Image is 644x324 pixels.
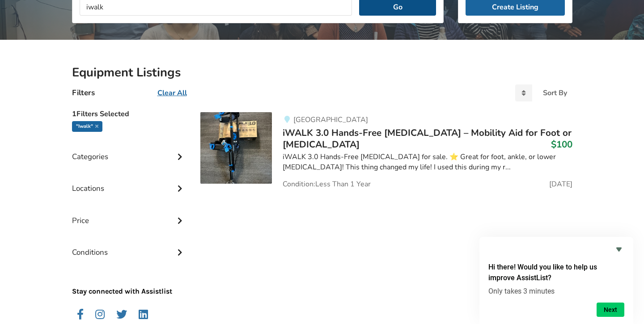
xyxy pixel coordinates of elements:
h2: Equipment Listings [72,65,572,80]
img: logo_orange.svg [14,14,21,21]
img: tab_domain_overview_orange.svg [24,52,31,59]
div: Hi there! Would you like to help us improve AssistList? [488,244,624,317]
span: iWALK 3.0 Hands-Free [MEDICAL_DATA] – Mobility Aid for Foot or [MEDICAL_DATA] [283,126,572,151]
div: Conditions [72,230,186,261]
button: Next question [597,303,624,317]
div: Locations [72,166,186,198]
div: Keywords by Traffic [99,53,151,59]
div: Categories [72,134,186,166]
img: tab_keywords_by_traffic_grey.svg [89,52,96,59]
div: "iwalk" [72,121,102,132]
p: Only takes 3 minutes [488,287,624,295]
a: mobility-iwalk 3.0 hands-free crutch – mobility aid for foot or ankle injury[GEOGRAPHIC_DATA]iWAL... [200,112,572,188]
div: Domain Overview [34,53,80,59]
div: iWALK 3.0 Hands-Free [MEDICAL_DATA] for sale. ⭐️ Great for foot, ankle, or lower [MEDICAL_DATA]! ... [283,152,572,173]
span: [GEOGRAPHIC_DATA] [293,115,368,125]
span: Condition: Less Than 1 Year [283,181,371,188]
h3: $100 [551,139,572,150]
h5: 1 Filters Selected [72,105,186,121]
u: Clear All [157,88,187,98]
div: Sort By [543,89,567,97]
span: [DATE] [549,181,572,188]
div: Price [72,198,186,230]
img: website_grey.svg [14,23,21,30]
img: mobility-iwalk 3.0 hands-free crutch – mobility aid for foot or ankle injury [200,112,272,184]
div: v 4.0.25 [25,14,44,21]
h4: Filters [72,88,95,98]
div: Domain: [DOMAIN_NAME] [23,23,98,30]
button: Hide survey [614,244,624,255]
p: Stay connected with Assistlist [72,261,186,297]
h2: Hi there! Would you like to help us improve AssistList? [488,262,624,283]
